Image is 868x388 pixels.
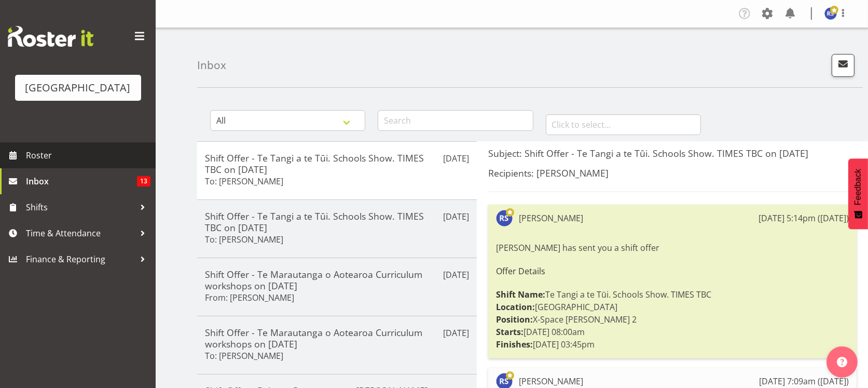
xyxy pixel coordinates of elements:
[205,327,469,350] h5: Shift Offer - Te Marautanga o Aotearoa Curriculum workshops on [DATE]
[496,339,533,350] strong: Finishes:
[205,269,469,291] h5: Shift Offer - Te Marautanga o Aotearoa Curriculum workshops on [DATE]
[496,266,849,276] h6: Offer Details
[759,212,849,224] div: [DATE] 5:14pm ([DATE])
[25,80,131,96] div: [GEOGRAPHIC_DATA]
[443,210,469,223] p: [DATE]
[197,59,226,71] h4: Inbox
[496,326,523,338] strong: Starts:
[443,152,469,165] p: [DATE]
[378,110,533,131] input: Search
[496,239,849,353] div: [PERSON_NAME] has sent you a shift offer Te Tangi a te Tūi. Schools Show. TIMES TBC [GEOGRAPHIC_D...
[205,351,283,361] h6: To: [PERSON_NAME]
[26,148,150,163] span: Roster
[837,357,847,367] img: help-xxl-2.png
[496,289,545,300] strong: Shift Name:
[546,114,701,135] input: Click to select...
[205,210,469,233] h5: Shift Offer - Te Tangi a te Tūi. Schools Show. TIMES TBC on [DATE]
[205,234,283,245] h6: To: [PERSON_NAME]
[519,212,583,224] div: [PERSON_NAME]
[848,158,868,229] button: Feedback - Show survey
[26,199,135,215] span: Shifts
[443,327,469,339] p: [DATE]
[26,225,135,241] span: Time & Attendance
[205,292,294,303] h6: From: [PERSON_NAME]
[496,210,513,226] img: robyn-shefer9526.jpg
[759,375,849,387] div: [DATE] 7:09am ([DATE])
[488,148,857,159] h5: Subject: Shift Offer - Te Tangi a te Tūi. Schools Show. TIMES TBC on [DATE]
[824,7,837,20] img: robyn-shefer9526.jpg
[443,269,469,281] p: [DATE]
[205,176,283,186] h6: To: [PERSON_NAME]
[26,251,135,267] span: Finance & Reporting
[496,301,535,313] strong: Location:
[137,176,150,186] span: 13
[8,26,93,47] img: Rosterit website logo
[853,169,863,205] span: Feedback
[488,167,857,179] h5: Recipients: [PERSON_NAME]
[26,173,137,189] span: Inbox
[205,152,469,175] h5: Shift Offer - Te Tangi a te Tūi. Schools Show. TIMES TBC on [DATE]
[519,375,583,387] div: [PERSON_NAME]
[496,314,533,325] strong: Position:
